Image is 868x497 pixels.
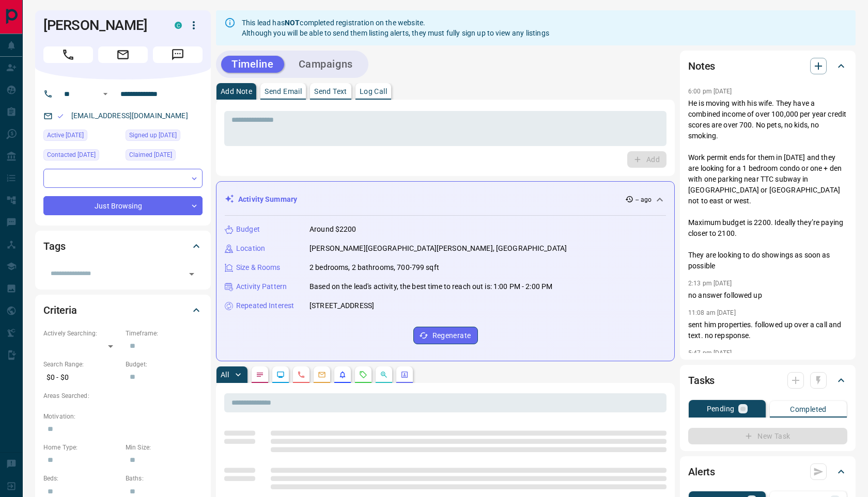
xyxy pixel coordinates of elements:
[126,360,203,369] p: Budget:
[126,474,203,483] p: Baths:
[309,224,357,235] p: Around $2200
[43,474,120,483] p: Beds:
[285,19,300,27] strong: NOT
[413,327,478,344] button: Regenerate
[98,46,148,63] span: Email
[790,406,827,413] p: Completed
[43,46,93,63] span: Call
[43,238,65,254] h2: Tags
[225,190,666,209] div: Activity Summary-- ago
[309,281,552,292] p: Based on the lead's activity, the best time to reach out is: 1:00 PM - 2:00 PM
[688,290,847,301] p: no answer followed up
[47,150,96,160] span: Contacted [DATE]
[126,149,203,164] div: Thu Feb 20 2025
[43,130,120,144] div: Thu Feb 20 2025
[400,371,409,379] svg: Agent Actions
[688,280,732,287] p: 2:13 pm [DATE]
[43,369,120,386] p: $0 - $0
[236,262,281,273] p: Size & Rooms
[688,463,715,480] h2: Alerts
[71,111,188,120] a: [EMAIL_ADDRESS][DOMAIN_NAME]
[688,309,736,316] p: 11:08 am [DATE]
[43,302,77,318] h2: Criteria
[288,56,363,73] button: Campaigns
[256,371,264,379] svg: Notes
[360,88,387,95] p: Log Call
[43,412,203,421] p: Motivation:
[276,371,285,379] svg: Lead Browsing Activity
[688,368,847,393] div: Tasks
[43,17,159,34] h1: [PERSON_NAME]
[43,196,203,215] div: Just Browsing
[43,234,203,259] div: Tags
[359,371,367,379] svg: Requests
[242,13,549,42] div: This lead has completed registration on the website. Although you will be able to send them listi...
[175,22,182,29] div: condos.ca
[184,267,199,281] button: Open
[43,443,120,452] p: Home Type:
[707,405,735,412] p: Pending
[688,98,847,271] p: He is moving with his wife. They have a combined income of over 100,000 per year credit scores ar...
[126,329,203,338] p: Timeframe:
[129,130,177,140] span: Signed up [DATE]
[380,371,388,379] svg: Opportunities
[153,46,203,63] span: Message
[238,194,297,205] p: Activity Summary
[688,54,847,78] div: Notes
[318,371,326,379] svg: Emails
[688,372,715,389] h2: Tasks
[221,56,284,73] button: Timeline
[43,298,203,323] div: Criteria
[688,349,732,357] p: 5:47 pm [DATE]
[236,243,265,254] p: Location
[43,149,120,164] div: Thu Mar 27 2025
[57,113,64,120] svg: Email Valid
[314,88,347,95] p: Send Text
[688,459,847,484] div: Alerts
[99,88,112,100] button: Open
[309,262,439,273] p: 2 bedrooms, 2 bathrooms, 700-799 sqft
[43,329,120,338] p: Actively Searching:
[309,243,567,254] p: [PERSON_NAME][GEOGRAPHIC_DATA][PERSON_NAME], [GEOGRAPHIC_DATA]
[309,300,374,311] p: [STREET_ADDRESS]
[636,195,652,204] p: -- ago
[221,88,252,95] p: Add Note
[221,371,229,378] p: All
[43,360,120,369] p: Search Range:
[688,58,715,74] h2: Notes
[236,281,287,292] p: Activity Pattern
[236,300,294,311] p: Repeated Interest
[265,88,302,95] p: Send Email
[236,224,260,235] p: Budget
[47,130,84,140] span: Active [DATE]
[129,150,172,160] span: Claimed [DATE]
[338,371,347,379] svg: Listing Alerts
[126,130,203,144] div: Thu Feb 20 2025
[688,88,732,95] p: 6:00 pm [DATE]
[297,371,305,379] svg: Calls
[126,443,203,452] p: Min Size:
[43,391,203,400] p: Areas Searched:
[688,319,847,341] p: sent him properties. followed up over a call and text. no repsponse.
